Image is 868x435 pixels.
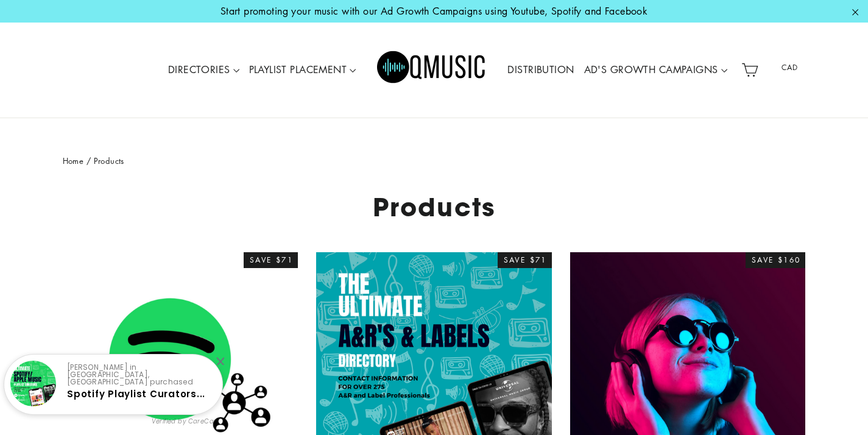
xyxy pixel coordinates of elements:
span: CAD [766,58,813,77]
a: Spotify Playlist Curators... [67,387,205,400]
span: / [86,155,91,166]
div: Save $71 [498,252,552,268]
h1: Products [63,192,806,222]
a: AD'S GROWTH CAMPAIGNS [579,56,732,84]
small: Verified by CareCart [152,417,220,426]
span: Products [94,155,124,166]
a: PLAYLIST PLACEMENT [244,56,361,84]
div: Save $71 [244,252,298,268]
nav: breadcrumbs [63,155,806,168]
a: Home [63,155,84,166]
a: DIRECTORIES [163,56,244,84]
div: Primary [127,35,736,106]
img: Q Music Promotions [377,43,487,97]
p: [PERSON_NAME] in [GEOGRAPHIC_DATA], [GEOGRAPHIC_DATA] purchased [67,364,212,386]
a: DISTRIBUTION [503,56,579,84]
div: Save $160 [746,252,806,268]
